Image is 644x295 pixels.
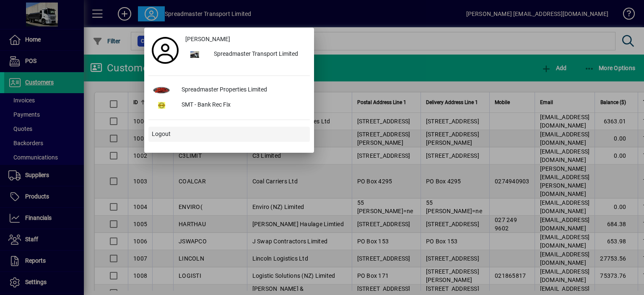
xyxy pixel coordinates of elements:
[175,98,310,113] div: SMT - Bank Rec Fix
[148,98,310,113] button: SMT - Bank Rec Fix
[148,127,310,142] button: Logout
[182,32,310,47] a: [PERSON_NAME]
[182,47,310,62] button: Spreadmaster Transport Limited
[148,83,310,98] button: Spreadmaster Properties Limited
[152,130,171,138] span: Logout
[207,47,310,62] div: Spreadmaster Transport Limited
[185,35,230,44] span: [PERSON_NAME]
[148,43,182,58] a: Profile
[175,83,310,98] div: Spreadmaster Properties Limited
